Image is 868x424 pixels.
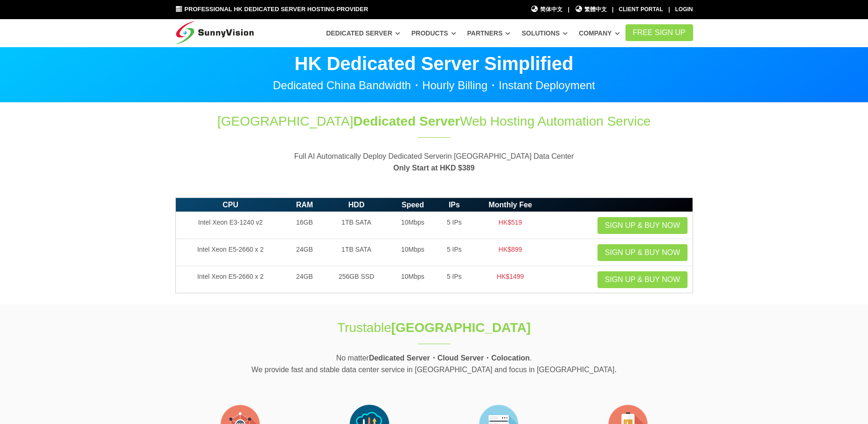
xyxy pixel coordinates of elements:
a: Sign up & Buy Now [597,217,687,234]
td: 24GB [285,239,324,266]
td: 5 IPs [437,266,472,293]
th: Speed [389,198,437,212]
td: 1TB SATA [324,212,389,239]
th: HDD [324,198,389,212]
th: Monthly Fee [472,198,549,212]
td: Intel Xeon E3-1240 v2 [175,212,285,239]
td: 24GB [285,266,324,293]
td: Intel Xeon E5-2660 x 2 [175,239,285,266]
td: 5 IPs [437,239,472,266]
td: HK$1499 [472,266,549,293]
span: Professional HK Dedicated Server Hosting Provider [184,6,368,13]
li: | [612,5,613,14]
a: 繁體中文 [575,5,607,14]
td: 1TB SATA [324,239,389,266]
h1: [GEOGRAPHIC_DATA] Web Hosting Automation Service [175,112,693,130]
a: Partners [467,25,511,42]
p: No matter . We provide fast and stable data center service in [GEOGRAPHIC_DATA] and focus in [GEO... [175,352,693,376]
h1: Trustable [279,318,590,337]
a: FREE Sign Up [625,24,693,41]
td: 256GB SSD [324,266,389,293]
li: | [568,5,569,14]
p: Full AI Automatically Deploy Dedicated Serverin [GEOGRAPHIC_DATA] Data Center [175,150,693,174]
a: Login [675,6,693,13]
a: Client Portal [619,6,663,13]
th: CPU [175,198,285,212]
td: 10Mbps [389,212,437,239]
td: HK$519 [472,212,549,239]
a: Solutions [521,25,568,42]
td: 10Mbps [389,266,437,293]
td: 10Mbps [389,239,437,266]
th: IPs [437,198,472,212]
strong: [GEOGRAPHIC_DATA] [391,320,531,335]
strong: Dedicated Server・Cloud Server・Colocation [369,354,530,362]
a: Company [579,25,620,42]
a: 简体中文 [531,5,563,14]
strong: Only Start at HKD $389 [393,164,474,172]
td: HK$899 [472,239,549,266]
a: Dedicated Server [326,25,400,42]
p: HK Dedicated Server Simplified [175,54,693,73]
td: 5 IPs [437,212,472,239]
td: Intel Xeon E5-2660 x 2 [175,266,285,293]
a: Products [411,25,456,42]
a: Sign up & Buy Now [597,244,687,261]
p: Dedicated China Bandwidth・Hourly Billing・Instant Deployment [175,80,693,91]
td: 16GB [285,212,324,239]
th: RAM [285,198,324,212]
li: | [668,5,670,14]
span: Dedicated Server [353,114,460,128]
a: Sign up & Buy Now [597,271,687,288]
